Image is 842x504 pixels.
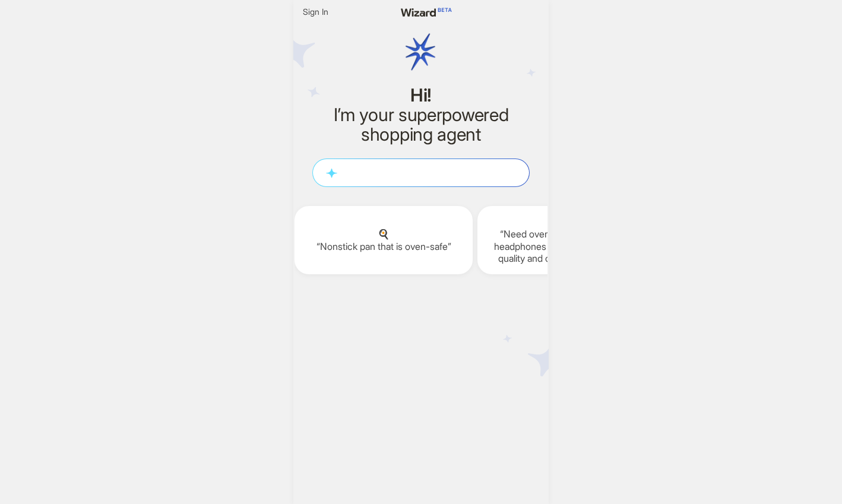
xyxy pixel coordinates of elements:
img: wizard logo [385,5,457,100]
div: 🎧Need over-ear noise-canceling headphones that offer great sound quality and comfort for long use. [477,206,656,274]
span: Sign In [303,7,328,17]
button: Sign In [298,5,333,19]
div: 🍳Nonstick pan that is oven-safe [295,206,473,274]
q: Nonstick pan that is oven-safe [304,240,463,253]
span: 🍳 [304,228,463,240]
span: 🎧 [487,215,646,228]
h2: I’m your superpowered shopping agent [312,105,530,144]
h1: Hi! [312,85,530,105]
q: Need over-ear noise-canceling headphones that offer great sound quality and comfort for long use. [487,228,646,265]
